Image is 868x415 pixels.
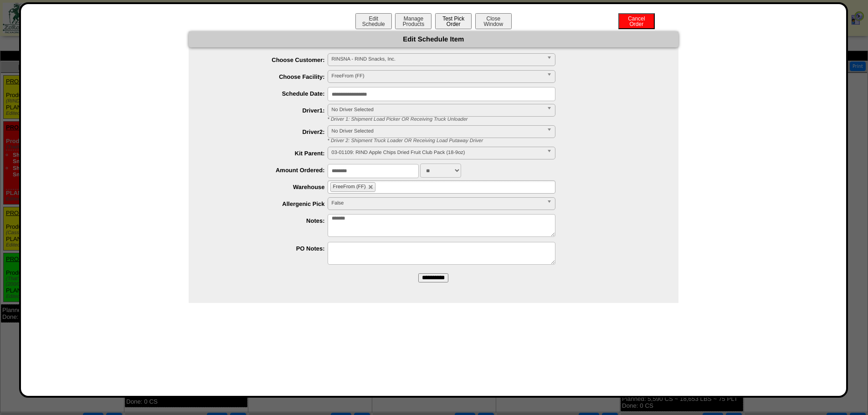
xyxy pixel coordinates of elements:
label: Allergenic Pick [207,200,328,207]
button: CancelOrder [618,13,655,29]
label: Notes: [207,217,328,224]
button: ManageProducts [395,13,431,29]
label: Amount Ordered: [207,167,328,174]
button: EditSchedule [355,13,392,29]
div: Edit Schedule Item [189,31,678,47]
label: Choose Facility: [207,73,328,80]
span: False [332,198,543,209]
span: No Driver Selected [332,104,543,115]
span: FreeFrom (FF) [332,71,543,82]
a: CloseWindow [474,20,513,27]
label: Warehouse [207,184,328,190]
span: 03-01109: RIND Apple Chips Dried Fruit Club Pack (18-9oz) [332,147,543,158]
label: PO Notes: [207,245,328,252]
span: No Driver Selected [332,126,543,137]
label: Choose Customer: [207,56,328,63]
label: Kit Parent: [207,150,328,157]
div: * Driver 1: Shipment Load Picker OR Receiving Truck Unloader [321,117,678,122]
span: RINSNA - RIND Snacks, Inc. [332,54,543,65]
button: CloseWindow [475,13,512,29]
span: FreeFrom (FF) [333,184,366,190]
label: Driver1: [207,107,328,114]
div: * Driver 2: Shipment Truck Loader OR Receiving Load Putaway Driver [321,138,678,143]
label: Schedule Date: [207,90,328,97]
label: Driver2: [207,128,328,135]
button: Test PickOrder [435,13,472,29]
